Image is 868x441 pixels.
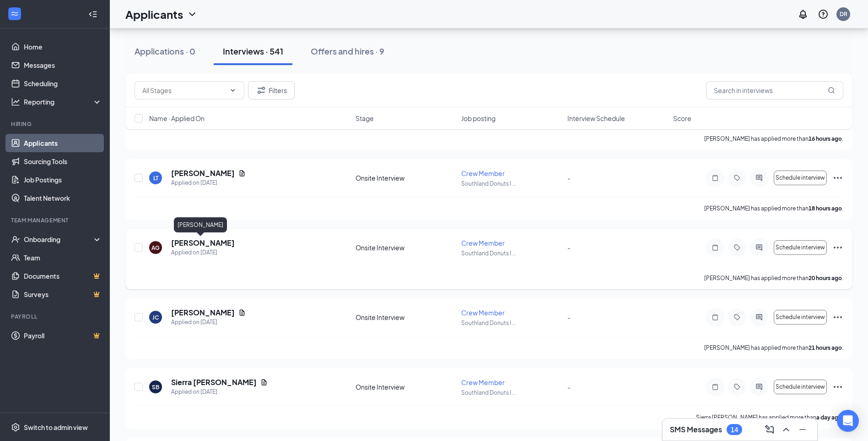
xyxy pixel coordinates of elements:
a: DocumentsCrown [24,267,102,285]
button: ComposeMessage [762,422,777,437]
div: Onsite Interview [356,173,456,182]
span: Crew Member [461,239,505,247]
div: Hiring [11,120,100,128]
a: Team [24,248,102,267]
button: Minimize [795,422,810,437]
div: Onsite Interview [356,243,456,252]
b: 16 hours ago [809,135,842,142]
div: Onsite Interview [356,382,456,391]
svg: ActiveChat [754,383,765,391]
svg: Tag [732,174,743,182]
div: Applied on [DATE] [171,248,235,257]
div: Team Management [11,216,100,224]
svg: Note [710,314,721,321]
h5: [PERSON_NAME] [171,168,235,178]
svg: Document [238,309,246,316]
svg: Collapse [88,10,97,19]
span: Name · Applied On [149,114,205,123]
button: Schedule interview [774,380,827,394]
div: Applied on [DATE] [171,178,246,187]
svg: ChevronDown [229,87,237,94]
span: Score [673,114,691,123]
svg: Minimize [797,424,808,435]
div: Offers and hires · 9 [311,45,384,57]
div: Applications · 0 [135,45,195,57]
a: Talent Network [24,189,102,207]
div: Switch to admin view [24,423,88,432]
div: SB [152,383,159,391]
span: Job posting [461,114,496,123]
b: a day ago [816,414,842,421]
a: PayrollCrown [24,326,102,345]
span: Schedule interview [776,314,825,320]
svg: ChevronDown [187,9,198,20]
div: [PERSON_NAME] [174,217,227,232]
svg: Ellipses [832,381,843,392]
b: 20 hours ago [809,275,842,281]
div: DR [840,10,847,18]
div: Onboarding [24,235,94,244]
svg: QuestionInfo [818,9,829,20]
svg: Note [710,174,721,182]
div: 14 [731,426,738,434]
p: Southland Donuts I ... [461,249,561,257]
button: Filter Filters [248,81,295,99]
svg: Filter [256,85,267,96]
svg: ActiveChat [754,174,765,182]
a: Sourcing Tools [24,152,102,171]
svg: Note [710,383,721,391]
span: - [567,174,571,182]
span: - [567,313,571,321]
div: Applied on [DATE] [171,318,246,327]
svg: Note [710,244,721,251]
input: Search in interviews [706,81,843,99]
svg: Tag [732,314,743,321]
div: Payroll [11,313,100,320]
span: Crew Member [461,309,505,317]
p: [PERSON_NAME] has applied more than . [704,344,843,352]
h5: [PERSON_NAME] [171,308,235,318]
button: ChevronUp [779,422,793,437]
b: 18 hours ago [809,205,842,212]
p: Sierra [PERSON_NAME] has applied more than . [696,413,843,421]
button: Schedule interview [774,171,827,185]
a: Applicants [24,134,102,152]
div: Open Intercom Messenger [837,410,859,432]
span: - [567,243,571,252]
a: Job Postings [24,171,102,189]
svg: WorkstreamLogo [10,9,19,18]
svg: Notifications [798,9,809,20]
span: Schedule interview [776,244,825,251]
button: Schedule interview [774,310,827,325]
span: - [567,383,571,391]
div: Interviews · 541 [223,45,283,57]
svg: ActiveChat [754,244,765,251]
h5: Sierra [PERSON_NAME] [171,377,257,387]
span: Schedule interview [776,384,825,390]
p: Southland Donuts I ... [461,180,561,187]
svg: Settings [11,423,20,432]
a: Messages [24,56,102,74]
h3: SMS Messages [670,424,722,435]
a: Scheduling [24,74,102,93]
p: [PERSON_NAME] has applied more than . [704,204,843,212]
h1: Applicants [125,6,183,22]
span: Interview Schedule [567,114,625,123]
a: SurveysCrown [24,285,102,303]
span: Stage [356,114,374,123]
svg: Ellipses [832,312,843,323]
svg: ActiveChat [754,314,765,321]
svg: Tag [732,244,743,251]
span: Crew Member [461,378,505,386]
svg: Document [260,379,268,386]
svg: Ellipses [832,172,843,183]
p: [PERSON_NAME] has applied more than . [704,135,843,143]
div: Applied on [DATE] [171,387,268,397]
a: Home [24,38,102,56]
svg: Ellipses [832,242,843,253]
div: LT [153,174,158,182]
svg: MagnifyingGlass [828,87,835,94]
b: 21 hours ago [809,344,842,351]
button: Schedule interview [774,240,827,255]
input: All Stages [142,85,226,95]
